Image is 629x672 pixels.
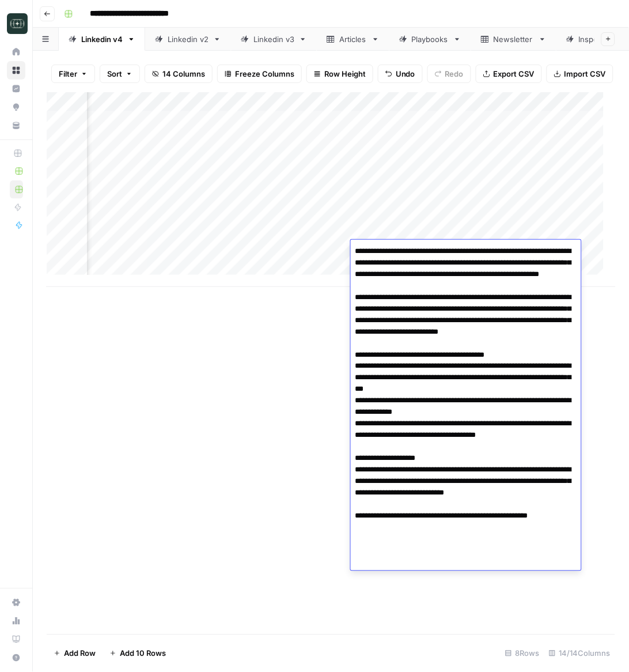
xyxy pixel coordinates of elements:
[564,68,606,80] span: Import CSV
[100,65,140,83] button: Sort
[339,33,367,45] div: Articles
[145,28,231,51] a: Linkedin v2
[217,65,302,83] button: Freeze Columns
[7,116,25,135] a: Your Data
[494,33,534,45] div: Newsletter
[7,612,25,631] a: Usage
[120,648,166,659] span: Add 10 Rows
[81,33,123,45] div: Linkedin v4
[231,28,317,51] a: Linkedin v3
[64,648,96,659] span: Add Row
[324,68,366,80] span: Row Height
[7,594,25,612] a: Settings
[253,33,294,45] div: Linkedin v3
[306,65,373,83] button: Row Height
[168,33,209,45] div: Linkedin v2
[7,43,25,61] a: Home
[412,33,449,45] div: Playbooks
[396,68,415,80] span: Undo
[107,68,122,80] span: Sort
[445,68,464,80] span: Redo
[51,65,95,83] button: Filter
[476,65,542,83] button: Export CSV
[103,644,173,663] button: Add 10 Rows
[389,28,471,51] a: Playbooks
[501,644,544,663] div: 8 Rows
[59,28,145,51] a: Linkedin v4
[7,631,25,649] a: Learning Hub
[544,644,615,663] div: 14/14 Columns
[547,65,613,83] button: Import CSV
[378,65,423,83] button: Undo
[162,68,205,80] span: 14 Columns
[427,65,471,83] button: Redo
[7,9,25,38] button: Workspace: Catalyst
[7,80,25,98] a: Insights
[59,68,77,80] span: Filter
[7,61,25,80] a: Browse
[7,13,28,34] img: Catalyst Logo
[579,33,599,45] div: Inspo
[556,28,622,51] a: Inspo
[145,65,213,83] button: 14 Columns
[47,644,103,663] button: Add Row
[235,68,294,80] span: Freeze Columns
[7,98,25,116] a: Opportunities
[317,28,389,51] a: Articles
[7,649,25,667] button: Help + Support
[494,68,535,80] span: Export CSV
[471,28,556,51] a: Newsletter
